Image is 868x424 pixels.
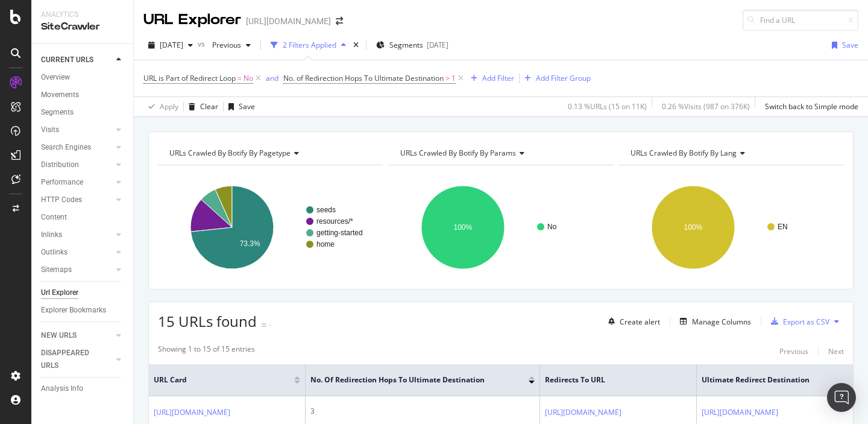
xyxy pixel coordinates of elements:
[828,346,844,356] div: Next
[269,320,271,330] div: -
[702,407,778,419] a: [URL][DOMAIN_NAME]
[765,101,858,112] div: Switch back to Simple mode
[41,106,125,119] a: Segments
[160,101,178,112] div: Apply
[41,211,67,224] div: Content
[41,194,113,206] a: HTTP Codes
[310,375,511,385] span: No. of Redirection Hops To Ultimate Destination
[827,36,858,55] button: Save
[41,329,113,342] a: NEW URLS
[41,194,82,206] div: HTTP Codes
[41,141,91,154] div: Search Engines
[154,375,291,385] span: URL Card
[41,54,93,66] div: CURRENT URLS
[41,124,59,136] div: Visits
[158,175,383,280] svg: A chart.
[336,17,343,25] div: arrow-right-arrow-left
[160,40,183,50] span: 2025 Oct. 3rd
[427,40,448,50] div: [DATE]
[262,323,266,327] img: Equal
[41,329,77,342] div: NEW URLS
[684,223,703,232] text: 100%
[283,73,444,83] span: No. of Redirection Hops To Ultimate Destination
[41,246,113,259] a: Outlinks
[316,240,335,248] text: home
[41,71,125,84] a: Overview
[568,101,647,112] div: 0.13 % URLs ( 15 on 11K )
[316,206,336,214] text: seeds
[207,40,241,50] span: Previous
[482,73,514,83] div: Add Filter
[545,407,621,419] a: [URL][DOMAIN_NAME]
[41,159,113,171] a: Distribution
[662,101,750,112] div: 0.26 % Visits ( 987 on 376K )
[628,144,833,163] h4: URLs Crawled By Botify By lang
[244,70,253,87] span: No
[631,148,737,158] span: URLs Crawled By Botify By lang
[143,97,178,116] button: Apply
[266,36,351,55] button: 2 Filters Applied
[41,347,102,372] div: DISAPPEARED URLS
[237,73,242,83] span: =
[779,346,808,356] div: Previous
[41,106,74,119] div: Segments
[41,159,79,171] div: Distribution
[41,20,124,34] div: SiteCrawler
[239,101,255,112] div: Save
[619,175,844,280] svg: A chart.
[743,10,858,31] input: Find a URL
[828,344,844,358] button: Next
[827,383,856,412] div: Open Intercom Messenger
[167,144,372,163] h4: URLs Crawled By Botify By pagetype
[41,286,78,299] div: Url Explorer
[283,40,336,50] div: 2 Filters Applied
[41,304,125,317] a: Explorer Bookmarks
[702,375,830,385] span: Ultimate Redirect Destination
[143,73,236,83] span: URL is Part of Redirect Loop
[675,314,751,329] button: Manage Columns
[520,71,591,86] button: Add Filter Group
[266,73,278,83] div: and
[41,382,125,395] a: Analysis Info
[41,382,83,395] div: Analysis Info
[240,239,260,248] text: 73.3%
[316,229,363,237] text: getting-started
[41,176,83,189] div: Performance
[246,15,331,27] div: [URL][DOMAIN_NAME]
[451,70,456,87] span: 1
[351,39,361,51] div: times
[842,40,858,50] div: Save
[224,97,255,116] button: Save
[389,175,614,280] svg: A chart.
[143,36,198,55] button: [DATE]
[453,223,472,232] text: 100%
[41,89,125,101] a: Movements
[760,97,858,116] button: Switch back to Simple mode
[41,264,72,276] div: Sitemaps
[143,10,241,30] div: URL Explorer
[400,148,516,158] span: URLs Crawled By Botify By params
[41,264,113,276] a: Sitemaps
[158,344,255,358] div: Showing 1 to 15 of 15 entries
[41,124,113,136] a: Visits
[41,71,70,84] div: Overview
[398,144,603,163] h4: URLs Crawled By Botify By params
[536,73,591,83] div: Add Filter Group
[154,407,230,419] a: [URL][DOMAIN_NAME]
[41,141,113,154] a: Search Engines
[778,223,788,231] text: EN
[41,89,79,101] div: Movements
[184,97,218,116] button: Clear
[603,312,660,331] button: Create alert
[620,317,660,327] div: Create alert
[41,10,124,20] div: Analytics
[41,246,68,259] div: Outlinks
[783,317,829,327] div: Export as CSV
[200,101,218,112] div: Clear
[766,312,829,331] button: Export as CSV
[41,347,113,372] a: DISAPPEARED URLS
[310,406,535,417] div: 3
[41,229,113,241] a: Inlinks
